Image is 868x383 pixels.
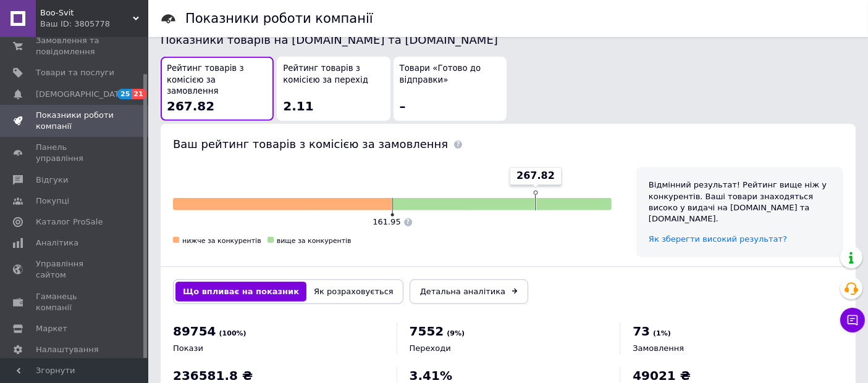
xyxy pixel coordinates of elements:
[400,99,406,113] span: –
[394,57,507,121] button: Товари «Готово до відправки»–
[633,368,691,383] span: 49021 ₴
[36,67,114,78] span: Товари та послуги
[36,142,114,164] span: Панель управління
[185,11,373,26] h1: Показники роботи компанії
[283,63,384,86] span: Рейтинг товарів з комісією за перехід
[175,282,306,302] button: Що впливає на показник
[410,368,452,383] span: 3.41%
[306,282,401,302] button: Як розраховується
[633,344,684,353] span: Замовлення
[219,329,246,337] span: (100%)
[173,138,448,150] span: Ваш рейтинг товарів з комісією за замовлення
[649,179,831,224] div: Відмінний результат! Рейтинг вище ніж у конкурентів. Ваші товари знаходяться високо у видачі на [...
[633,324,650,339] span: 73
[410,344,451,353] span: Переходи
[649,234,787,244] a: Як зберегти високий результат?
[117,89,132,99] span: 25
[36,323,67,334] span: Маркет
[36,344,99,355] span: Налаштування
[132,89,146,99] span: 21
[283,99,313,113] span: 2.11
[167,63,268,97] span: Рейтинг товарів з комісією за замовлення
[173,368,253,383] span: 236581.8 ₴
[161,57,274,121] button: Рейтинг товарів з комісією за замовлення267.82
[400,63,500,86] span: Товари «Готово до відправки»
[161,33,498,46] span: Показники товарів на [DOMAIN_NAME] та [DOMAIN_NAME]
[36,258,114,281] span: Управління сайтом
[173,344,203,353] span: Покази
[36,35,114,57] span: Замовлення та повідомлення
[173,324,216,339] span: 89754
[36,110,114,132] span: Показники роботи компанії
[36,291,114,313] span: Гаманець компанії
[40,19,148,30] div: Ваш ID: 3805778
[447,329,465,337] span: (9%)
[182,237,261,245] span: нижче за конкурентів
[36,237,78,249] span: Аналітика
[40,7,133,19] span: Boo-Svit
[277,237,352,245] span: вище за конкурентів
[410,324,444,339] span: 7552
[36,216,103,228] span: Каталог ProSale
[373,217,401,226] span: 161.95
[36,89,127,100] span: [DEMOGRAPHIC_DATA]
[36,175,68,186] span: Відгуки
[840,308,865,332] button: Чат з покупцем
[277,57,390,121] button: Рейтинг товарів з комісією за перехід2.11
[410,279,528,304] a: Детальна аналітика
[36,196,69,207] span: Покупці
[516,169,555,183] span: 267.82
[653,329,671,337] span: (1%)
[167,99,214,113] span: 267.82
